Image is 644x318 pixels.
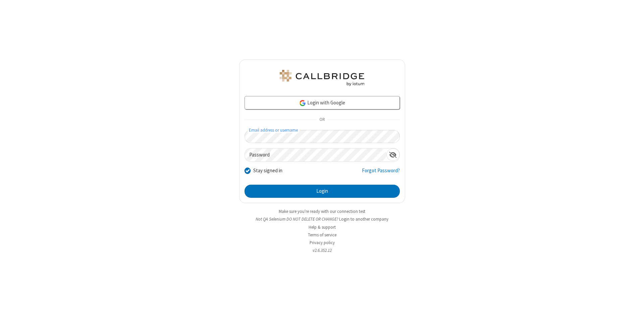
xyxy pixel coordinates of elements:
iframe: Chat [627,301,639,313]
img: google-icon.png [299,99,306,107]
img: QA Selenium DO NOT DELETE OR CHANGE [278,70,366,86]
a: Login with Google [245,96,400,109]
span: OR [317,115,327,125]
button: Login [245,185,400,198]
a: Help & support [309,224,336,230]
label: Stay signed in [253,167,282,175]
a: Terms of service [308,232,336,238]
a: Privacy policy [310,240,335,245]
div: Show password [386,148,399,161]
input: Password [245,148,386,162]
li: Not QA Selenium DO NOT DELETE OR CHANGE? [239,216,405,222]
button: Login to another company [339,216,388,222]
a: Forgot Password? [362,167,400,180]
input: Email address or username [245,130,400,143]
li: v2.6.352.12 [239,247,405,254]
a: Make sure you're ready with our connection test [279,209,365,214]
